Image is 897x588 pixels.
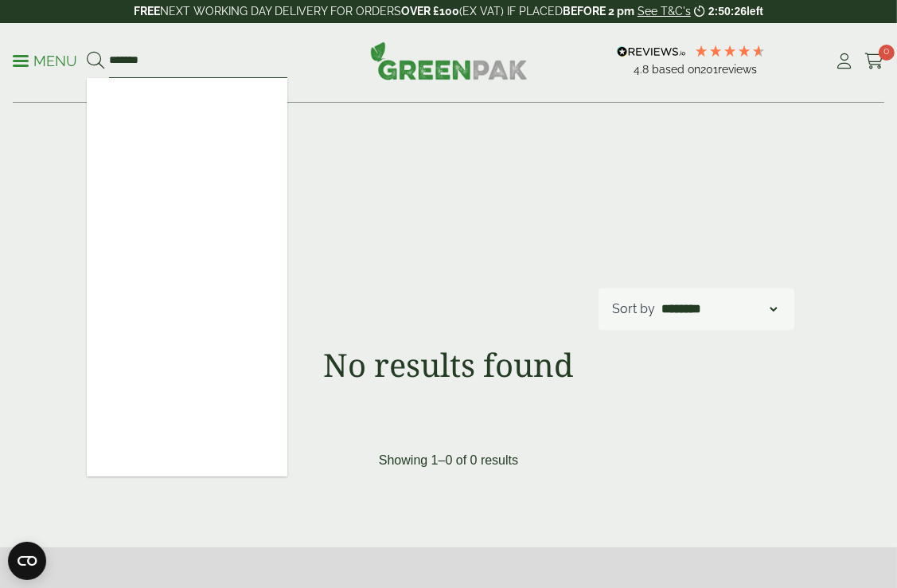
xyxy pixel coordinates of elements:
[694,44,766,58] div: 4.79 Stars
[864,53,884,69] i: Cart
[659,300,780,319] select: Shop order
[708,5,747,18] span: 2:50:26
[379,451,518,470] p: Showing 1–0 of 0 results
[700,63,718,76] span: 201
[60,346,837,384] h1: No results found
[747,5,763,18] span: left
[835,53,855,69] i: My Account
[864,49,884,73] a: 0
[13,52,77,68] a: Menu
[879,45,895,61] span: 0
[652,63,700,76] span: Based on
[13,52,77,71] p: Menu
[617,46,686,57] img: REVIEWS.io
[638,5,691,18] a: See T&C's
[634,63,652,76] span: 4.8
[370,41,528,80] img: GreenPak Supplies
[134,5,160,18] strong: FREE
[613,300,656,319] p: Sort by
[401,5,459,18] strong: OVER £100
[8,542,46,580] button: Open CMP widget
[563,5,634,18] strong: BEFORE 2 pm
[718,63,757,76] span: reviews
